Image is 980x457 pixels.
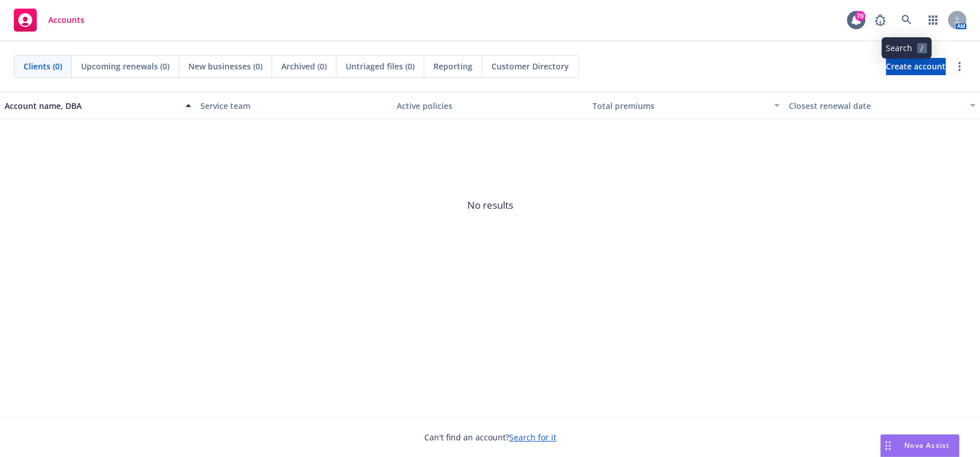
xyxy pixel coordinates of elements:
button: Closest renewal date [784,92,980,119]
a: Accounts [9,4,89,36]
span: Create account [886,56,946,77]
span: Untriaged files (0) [346,60,415,72]
span: New businesses (0) [188,60,262,72]
div: Closest renewal date [789,100,963,112]
a: Search for it [509,432,556,443]
a: Create account [886,58,946,75]
span: Customer Directory [491,60,569,72]
a: Search [895,9,918,32]
span: Clients (0) [24,60,62,72]
div: Drag to move [881,435,895,456]
div: Account name, DBA [5,100,179,112]
div: 70 [855,11,865,21]
a: Switch app [921,9,944,32]
a: more [952,60,966,73]
span: Nova Assist [904,440,950,450]
span: Can't find an account? [424,431,556,443]
span: Accounts [48,15,84,25]
span: Upcoming renewals (0) [81,60,169,72]
button: Total premiums [588,92,784,119]
span: Reporting [433,60,472,72]
div: Service team [200,100,387,112]
div: Total premiums [592,100,766,112]
span: Archived (0) [281,60,327,72]
button: Service team [196,92,392,119]
div: Active policies [397,100,583,112]
button: Active policies [392,92,588,119]
button: Nova Assist [880,434,959,457]
a: Report a Bug [869,9,892,32]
